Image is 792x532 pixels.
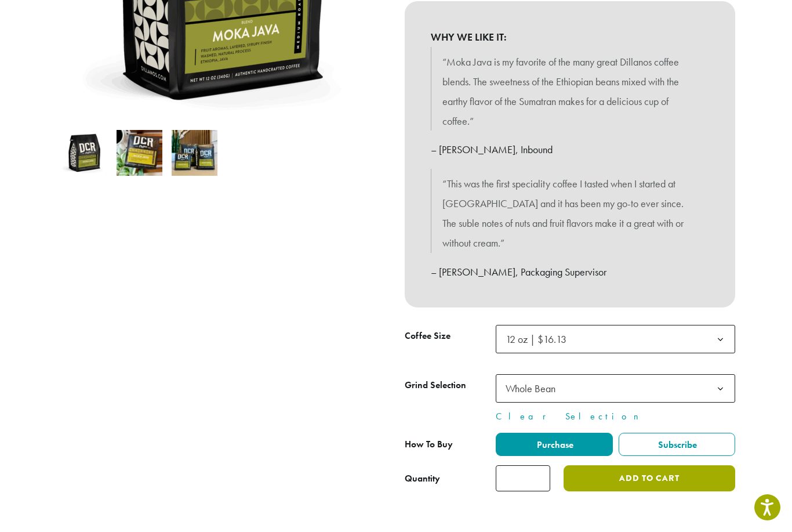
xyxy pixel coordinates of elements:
[656,439,697,451] span: Subscribe
[496,325,735,353] span: 12 oz | $16.13
[496,374,735,403] span: Whole Bean
[405,438,453,450] span: How To Buy
[431,262,709,282] p: – [PERSON_NAME], Packaging Supervisor
[564,465,735,491] button: Add to cart
[496,465,550,491] input: Product quantity
[496,410,735,424] a: Clear Selection
[405,377,496,394] label: Grind Selection
[442,52,697,131] p: “Moka Java is my favorite of the many great Dillanos coffee blends. The sweetness of the Ethiopia...
[442,174,697,252] p: “This was the first speciality coffee I tasted when I started at [GEOGRAPHIC_DATA] and it has bee...
[535,439,573,451] span: Purchase
[506,382,555,395] span: Whole Bean
[501,377,567,400] span: Whole Bean
[405,472,440,486] div: Quantity
[431,140,709,160] p: – [PERSON_NAME], Inbound
[405,328,496,345] label: Coffee Size
[506,332,566,346] span: 12 oz | $16.13
[431,27,709,47] b: WHY WE LIKE IT:
[501,328,578,350] span: 12 oz | $16.13
[117,130,162,176] img: Moka Java - Image 2
[61,130,107,176] img: Moka Java
[172,130,217,176] img: Moka Java - Image 3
